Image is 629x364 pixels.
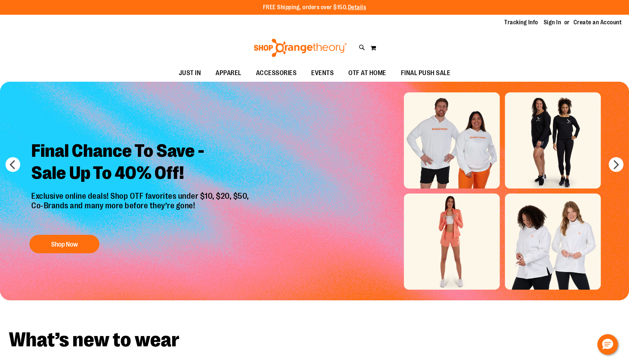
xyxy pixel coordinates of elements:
a: JUST IN [171,65,209,82]
a: Tracking Info [504,18,538,26]
span: JUST IN [179,65,201,81]
a: OTF AT HOME [341,65,394,82]
a: APPAREL [208,65,249,82]
span: APPAREL [216,65,241,81]
h2: Final Chance To Save - Sale Up To 40% Off! [26,134,256,191]
span: EVENTS [311,65,334,81]
button: Hello, have a question? Let’s chat. [597,334,618,355]
a: Details [348,4,366,11]
p: Exclusive online deals! Shop OTF favorites under $10, $20, $50, Co-Brands and many more before th... [26,191,256,227]
a: Create an Account [573,18,622,26]
a: ACCESSORIES [249,65,304,82]
a: Sign In [544,18,561,26]
img: Shop Orangetheory [253,39,348,57]
a: FINAL PUSH SALE [394,65,458,82]
button: next [609,157,623,172]
span: FINAL PUSH SALE [401,65,451,81]
button: prev [6,157,20,172]
p: FREE Shipping, orders over $150. [263,3,366,12]
button: Shop Now [29,235,99,253]
span: OTF AT HOME [348,65,386,81]
a: Final Chance To Save -Sale Up To 40% Off! Exclusive online deals! Shop OTF favorites under $10, $... [26,134,256,257]
span: ACCESSORIES [256,65,297,81]
h2: What’s new to wear [9,330,620,350]
a: EVENTS [304,65,341,82]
